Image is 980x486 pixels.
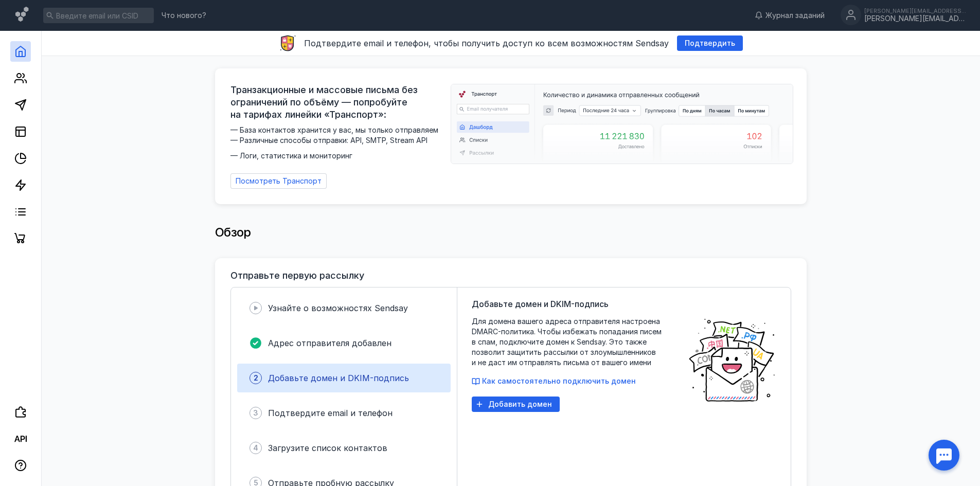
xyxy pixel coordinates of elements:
[488,400,552,409] span: Добавить домен
[162,12,206,19] span: Что нового?
[472,298,609,310] span: Добавьте домен и DKIM-подпись
[253,408,258,418] span: 3
[230,125,444,161] span: — База контактов хранится у вас, мы только отправляем — Различные способы отправки: API, SMTP, St...
[677,35,743,51] button: Подтвердить
[685,39,735,48] span: Подтвердить
[230,84,444,121] span: Транзакционные и массовые письма без ограничений по объёму — попробуйте на тарифах линейки «Транс...
[472,397,560,412] button: Добавить домен
[750,10,830,21] a: Журнал заданий
[268,373,409,383] span: Добавьте домен и DKIM-подпись
[254,373,258,383] span: 2
[864,8,967,14] div: [PERSON_NAME][EMAIL_ADDRESS][DOMAIN_NAME]
[268,408,393,418] span: Подтвердите email и телефон
[268,443,387,453] span: Загрузите список контактов
[43,8,154,23] input: Введите email или CSID
[230,271,364,281] h3: Отправьте первую рассылку
[253,443,258,453] span: 4
[215,225,251,240] span: Обзор
[268,303,408,313] span: Узнайте о возможностях Sendsay
[156,12,211,19] a: Что нового?
[230,173,327,189] a: Посмотреть Транспорт
[451,84,793,164] img: dashboard-transport-banner
[864,14,967,23] div: [PERSON_NAME][EMAIL_ADDRESS][DOMAIN_NAME]
[472,376,636,386] button: Как самостоятельно подключить домен
[688,316,776,404] img: poster
[236,177,322,186] span: Посмотреть Транспорт
[765,10,825,21] span: Журнал заданий
[268,338,391,348] span: Адрес отправителя добавлен
[472,316,678,368] span: Для домена вашего адреса отправителя настроена DMARC-политика. Чтобы избежать попадания писем в с...
[304,38,669,48] span: Подтвердите email и телефон, чтобы получить доступ ко всем возможностям Sendsay
[482,376,636,385] span: Как самостоятельно подключить домен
